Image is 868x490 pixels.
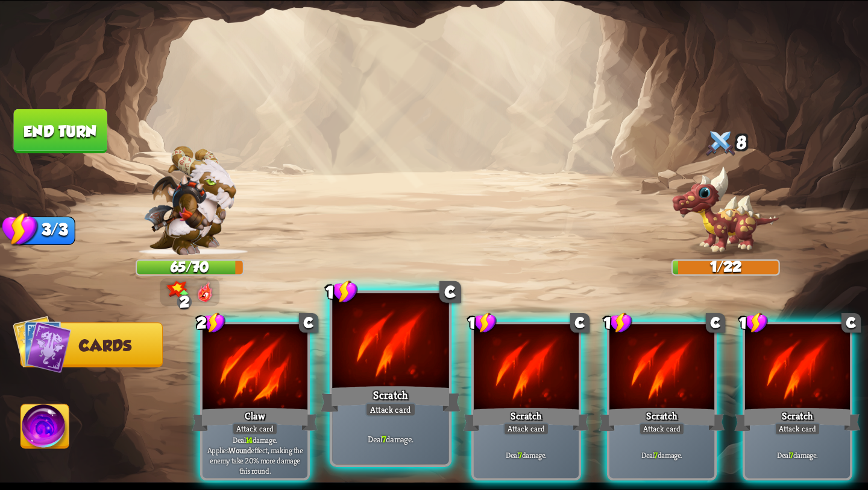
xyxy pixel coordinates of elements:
[228,445,251,455] b: Wound
[365,402,416,417] div: Attack card
[20,217,75,245] div: 3/3
[14,109,107,153] button: End turn
[775,422,820,435] div: Attack card
[197,312,226,334] div: 2
[192,406,318,434] div: Claw
[2,212,38,247] img: Stamina_Icon.png
[13,315,71,374] img: Cards_Icon.png
[654,450,658,460] b: 7
[476,450,576,460] p: Deal damage.
[603,312,633,334] div: 1
[503,422,549,435] div: Attack card
[197,281,213,303] img: DragonFury.png
[747,450,847,460] p: Deal damage.
[167,281,189,300] img: Bonus_Damage_Icon.png
[464,406,590,434] div: Scratch
[246,434,253,445] b: 14
[673,261,779,275] div: 1/22
[335,433,446,445] p: Deal damage.
[20,322,163,367] button: Cards
[468,312,497,334] div: 1
[706,313,725,332] div: C
[382,433,386,445] b: 7
[639,422,685,435] div: Attack card
[439,281,461,303] div: C
[612,450,711,460] p: Deal damage.
[232,422,278,435] div: Attack card
[841,313,861,332] div: C
[570,313,590,332] div: C
[790,450,793,460] b: 7
[735,406,861,434] div: Scratch
[671,165,780,255] img: Spikey_Dragon.png
[137,261,243,275] div: 65/70
[177,294,192,310] div: 2
[599,406,725,434] div: Scratch
[205,434,304,476] p: Deal damage. Applies effect, making the enemy take 20% more damage this round.
[143,146,236,255] img: Barbarian_Dragon.png
[518,450,522,460] b: 7
[299,313,318,332] div: C
[739,312,769,334] div: 1
[671,126,780,162] div: 8
[21,404,69,453] img: Ability_Icon.png
[79,337,131,354] span: Cards
[321,384,461,415] div: Scratch
[325,279,358,304] div: 1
